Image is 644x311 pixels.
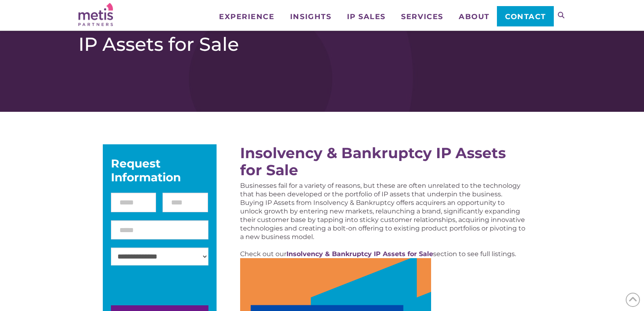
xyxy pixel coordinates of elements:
[219,13,274,20] span: Experience
[78,33,566,56] h1: IP Assets for Sale
[111,274,234,305] iframe: reCAPTCHA
[78,3,113,26] img: Metis Partners
[626,293,640,307] span: Back to Top
[240,144,506,179] a: Insolvency & Bankruptcy IP Assets for Sale
[497,6,553,26] a: Contact
[240,181,526,241] p: Businesses fail for a variety of reasons, but these are often unrelated to the technology that ha...
[505,13,546,20] span: Contact
[290,13,331,20] span: Insights
[347,13,386,20] span: IP Sales
[111,157,208,184] div: Request Information
[459,13,490,20] span: About
[401,13,443,20] span: Services
[240,250,526,258] p: Check out our section to see full listings.
[286,250,433,258] a: Insolvency & Bankruptcy IP Assets for Sale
